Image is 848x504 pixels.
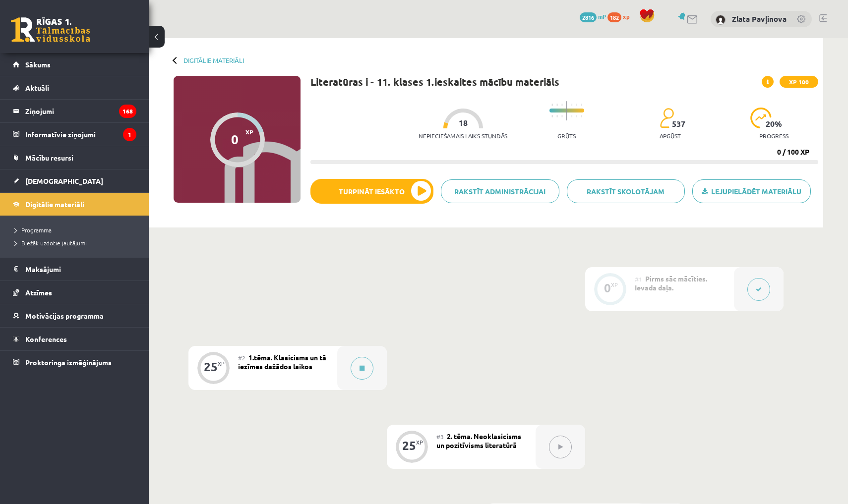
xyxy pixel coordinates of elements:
[13,146,136,169] a: Mācību resursi
[13,193,136,216] a: Digitālie materiāli
[567,179,685,203] a: Rakstīt skolotājam
[581,104,582,106] img: icon-short-line-57e1e144782c952c97e751825c79c345078a6d821885a25fce030b3d8c18986b.svg
[436,433,444,441] span: #3
[598,12,606,20] span: mP
[25,258,136,280] legend: Maksājumi
[25,311,104,320] span: Motivācijas programma
[13,281,136,304] a: Atzīmes
[123,128,136,141] i: 1
[551,115,552,117] img: icon-short-line-57e1e144782c952c97e751825c79c345078a6d821885a25fce030b3d8c18986b.svg
[436,432,521,449] span: 2. tēma. Neoklasicisms un pozitīvisms literatūrā
[402,441,416,450] div: 25
[580,12,597,22] span: 2816
[25,176,103,185] span: [DEMOGRAPHIC_DATA]
[204,362,218,371] div: 25
[750,108,772,128] img: icon-progress-161ccf0a02000e728c5f80fcf4c31c7af3da0e1684b2b1d7c360e028c24a22f1.svg
[635,274,707,292] span: Pirms sāc mācīties. Ievada daļa.
[576,104,577,106] img: icon-short-line-57e1e144782c952c97e751825c79c345078a6d821885a25fce030b3d8c18986b.svg
[576,115,577,117] img: icon-short-line-57e1e144782c952c97e751825c79c345078a6d821885a25fce030b3d8c18986b.svg
[566,101,567,120] img: icon-long-line-d9ea69661e0d244f92f715978eff75569469978d946b2353a9bb055b3ed8787d.svg
[25,83,49,92] span: Aktuāli
[441,179,559,203] a: Rakstīt administrācijai
[231,132,239,147] div: 0
[15,225,139,234] a: Programma
[416,440,423,445] div: XP
[218,361,225,366] div: XP
[556,115,557,117] img: icon-short-line-57e1e144782c952c97e751825c79c345078a6d821885a25fce030b3d8c18986b.svg
[13,123,136,146] a: Informatīvie ziņojumi1
[25,200,84,209] span: Digitālie materiāli
[623,12,629,20] span: xp
[759,132,788,139] p: progress
[310,76,559,88] h1: Literatūras i - 11. klases 1.ieskaites mācību materiāls
[245,128,253,135] span: XP
[119,105,136,118] i: 168
[25,100,136,122] legend: Ziņojumi
[310,179,433,204] button: Turpināt iesākto
[11,17,90,42] a: Rīgas 1. Tālmācības vidusskola
[13,53,136,76] a: Sākums
[660,108,674,128] img: students-c634bb4e5e11cddfef0936a35e636f08e4e9abd3cc4e673bd6f9a4125e45ecb1.svg
[183,56,244,64] a: Digitālie materiāli
[13,76,136,99] a: Aktuāli
[611,282,618,287] div: XP
[580,12,606,20] a: 2816 mP
[25,60,51,69] span: Sākums
[459,118,468,127] span: 18
[13,100,136,122] a: Ziņojumi168
[13,304,136,327] a: Motivācijas programma
[13,258,136,280] a: Maksājumi
[238,353,326,371] span: 1.tēma. Klasicisms un tā iezīmes dažādos laikos
[604,283,611,292] div: 0
[766,119,783,128] span: 20 %
[25,358,112,367] span: Proktoringa izmēģinājums
[571,115,572,117] img: icon-short-line-57e1e144782c952c97e751825c79c345078a6d821885a25fce030b3d8c18986b.svg
[561,115,562,117] img: icon-short-line-57e1e144782c952c97e751825c79c345078a6d821885a25fce030b3d8c18986b.svg
[15,238,139,247] a: Biežāk uzdotie jautājumi
[557,132,576,139] p: Grūts
[15,226,52,234] span: Programma
[581,115,582,117] img: icon-short-line-57e1e144782c952c97e751825c79c345078a6d821885a25fce030b3d8c18986b.svg
[716,15,726,25] img: Zlata Pavļinova
[15,239,87,247] span: Biežāk uzdotie jautājumi
[13,328,136,350] a: Konferences
[25,335,67,343] span: Konferences
[672,119,685,128] span: 537
[607,12,621,22] span: 182
[25,123,136,146] legend: Informatīvie ziņojumi
[551,104,552,106] img: icon-short-line-57e1e144782c952c97e751825c79c345078a6d821885a25fce030b3d8c18986b.svg
[238,354,245,362] span: #2
[780,76,818,88] span: XP 100
[607,12,634,20] a: 182 xp
[13,351,136,374] a: Proktoringa izmēģinājums
[556,104,557,106] img: icon-short-line-57e1e144782c952c97e751825c79c345078a6d821885a25fce030b3d8c18986b.svg
[13,169,136,192] a: [DEMOGRAPHIC_DATA]
[561,104,562,106] img: icon-short-line-57e1e144782c952c97e751825c79c345078a6d821885a25fce030b3d8c18986b.svg
[571,104,572,106] img: icon-short-line-57e1e144782c952c97e751825c79c345078a6d821885a25fce030b3d8c18986b.svg
[419,132,507,139] p: Nepieciešamais laiks stundās
[25,288,52,297] span: Atzīmes
[635,275,642,283] span: #1
[732,14,787,24] a: Zlata Pavļinova
[25,153,73,162] span: Mācību resursi
[660,132,681,139] p: apgūst
[692,179,811,203] a: Lejupielādēt materiālu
